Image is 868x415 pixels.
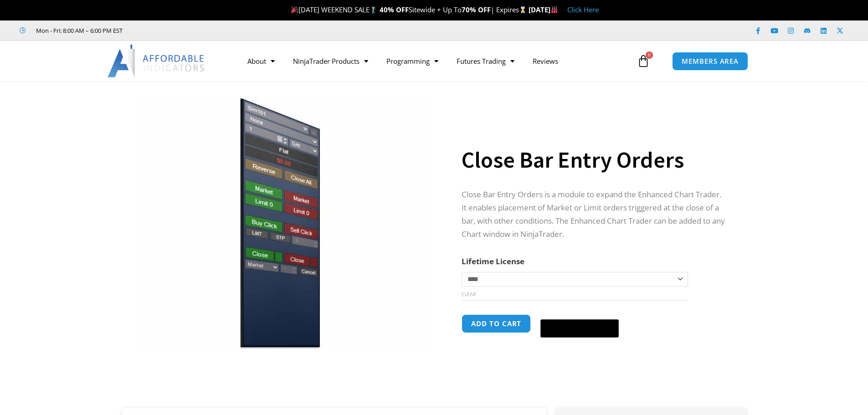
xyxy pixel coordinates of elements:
[539,313,621,317] iframe: Secure express checkout frame
[370,6,377,13] img: 🏌️‍♂️
[529,5,558,14] strong: [DATE]
[135,97,428,349] img: CloseBarOrders | Affordable Indicators – NinjaTrader
[682,58,739,65] span: MEMBERS AREA
[524,51,567,72] a: Reviews
[462,144,728,176] h1: Close Bar Entry Orders
[623,48,663,74] a: 0
[284,51,377,72] a: NinjaTrader Products
[462,291,476,297] a: Clear options
[462,256,524,266] label: Lifetime License
[289,5,528,14] span: [DATE] WEEKEND SALE Sitewide + Up To | Expires
[238,51,635,72] nav: Menu
[380,5,409,14] strong: 40% OFF
[135,26,272,35] iframe: Customer reviews powered by Trustpilot
[519,6,526,13] img: ⌛
[646,51,653,59] span: 0
[672,52,748,71] a: MEMBERS AREA
[462,188,728,241] p: Close Bar Entry Orders is a module to expand the Enhanced Chart Trader. It enables placement of M...
[462,5,491,14] strong: 70% OFF
[377,51,447,72] a: Programming
[291,6,298,13] img: 🎉
[34,25,123,36] span: Mon - Fri: 8:00 AM – 6:00 PM EST
[551,6,558,13] img: 🏭
[447,51,524,72] a: Futures Trading
[238,51,284,72] a: About
[462,314,531,333] button: Add to cart
[567,5,599,14] a: Click Here
[108,45,205,77] img: LogoAI | Affordable Indicators – NinjaTrader
[540,319,619,338] button: Buy with GPay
